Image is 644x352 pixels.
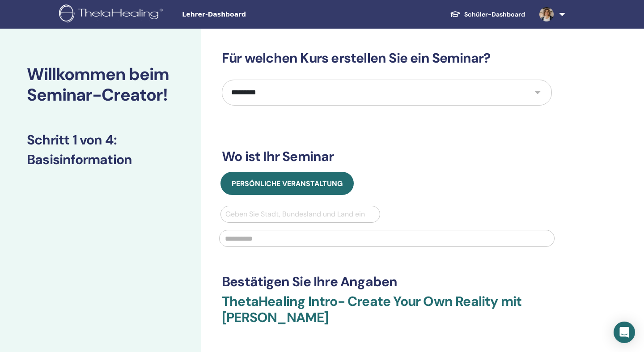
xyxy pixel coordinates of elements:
[222,274,552,290] h3: Bestätigen Sie Ihre Angaben
[222,148,552,165] h3: Wo ist Ihr Seminar
[59,4,166,25] img: logo.png
[222,50,552,66] h3: Für welchen Kurs erstellen Sie ein Seminar?
[27,64,174,105] h2: Willkommen beim Seminar-Creator!
[232,179,343,188] span: Persönliche Veranstaltung
[222,293,552,336] h3: ThetaHealing Intro- Create Your Own Reality mit [PERSON_NAME]
[27,132,174,148] h3: Schritt 1 von 4 :
[450,10,461,18] img: graduation-cap-white.svg
[614,322,635,343] div: Open Intercom Messenger
[27,152,174,168] h3: Basisinformation
[182,10,316,19] span: Lehrer-Dashboard
[539,7,554,21] img: default.jpg
[443,6,532,23] a: Schüler-Dashboard
[220,172,354,195] button: Persönliche Veranstaltung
